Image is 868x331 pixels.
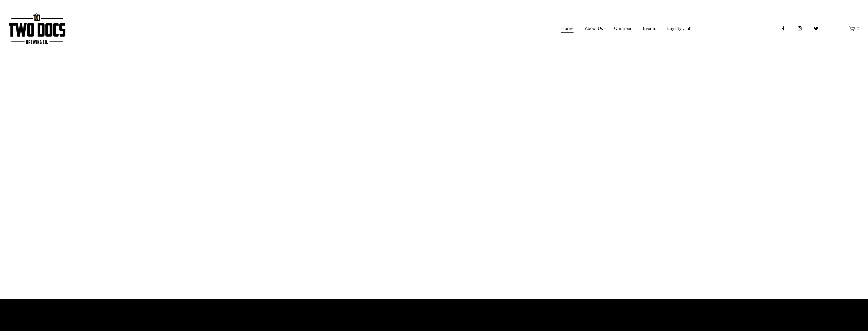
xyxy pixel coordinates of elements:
span: Our Beer [614,24,632,33]
a: folder dropdown [643,24,656,33]
a: Home [561,24,574,33]
a: folder dropdown [585,24,603,33]
a: Facebook [781,26,786,31]
span: Events [643,24,656,33]
h1: Beer is Art. [257,151,612,181]
a: folder dropdown [667,24,692,33]
a: folder dropdown [614,24,632,33]
img: Two Docs Brewing Co. [9,13,65,44]
span: Loyalty Club [667,24,692,33]
a: 0 items in cart [849,25,859,32]
a: twitter-unauth [814,26,819,31]
a: instagram-unauth [797,26,802,31]
span: 0 [857,26,859,31]
span: About Us [585,24,603,33]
